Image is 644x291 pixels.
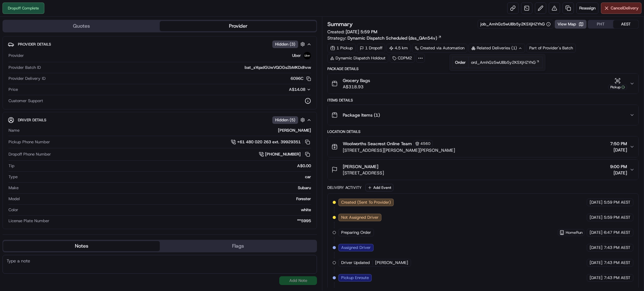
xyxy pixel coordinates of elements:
[327,66,639,71] div: Package Details
[365,184,393,191] button: Add Event
[292,53,301,58] span: Uber
[341,215,379,220] span: Not Assigned Driver
[604,260,630,266] span: 7:43 PM AEST
[3,241,160,251] button: Notes
[8,196,20,202] span: Model
[341,230,371,235] span: Preparing Order
[341,260,370,266] span: Driver Updated
[610,163,627,170] span: 9:00 PM
[265,151,301,157] span: [PHONE_NUMBER]
[275,41,295,47] span: Hidden ( 3 )
[272,40,307,48] button: Hidden (3)
[327,98,639,103] div: Items Details
[480,21,551,27] button: job_AmhGz5wUBb5y2KSXjHZYhG
[610,140,627,147] span: 7:50 PM
[412,44,467,52] a: Created via Automation
[608,78,627,90] button: Pickup
[343,140,412,147] span: Woolworths Seacrest Online Team
[272,116,307,124] button: Hidden (5)
[328,105,638,125] button: Package Items (1)
[590,215,602,220] span: [DATE]
[8,163,14,169] span: Tip
[590,260,602,266] span: [DATE]
[343,170,384,176] span: [STREET_ADDRESS]
[346,29,377,35] span: [DATE] 5:59 PM
[18,42,51,47] span: Provider Details
[390,54,415,63] div: CDPM2
[8,174,18,180] span: Type
[259,151,311,158] button: [PHONE_NUMBER]
[327,54,388,63] div: Dynamic Dispatch Holdout
[160,21,316,31] button: Provider
[21,207,311,213] div: white
[327,29,377,35] span: Created:
[8,151,51,157] span: Dropoff Phone Number
[8,98,43,104] span: Customer Support
[613,20,638,28] button: AEST
[590,275,602,281] span: [DATE]
[8,139,50,145] span: Pickup Phone Number
[245,65,311,70] span: bat_sYqadGUwVQOGs2bMKDdhvw
[3,21,160,31] button: Quotes
[375,260,408,266] span: [PERSON_NAME]
[343,112,380,118] span: Package Items ( 1 )
[8,87,18,92] span: Price
[256,87,311,92] button: A$14.08
[341,245,371,250] span: Assigned Driver
[341,200,391,205] span: Created (Sent To Provider)
[590,245,602,250] span: [DATE]
[343,163,378,170] span: [PERSON_NAME]
[8,185,19,191] span: Make
[17,163,311,169] div: A$0.00
[343,77,370,84] span: Grocery Bags
[8,39,312,49] button: Provider DetailsHidden (3)
[576,3,598,14] button: Reassign
[566,230,583,235] span: HomeRun
[327,129,639,134] div: Location Details
[289,87,305,92] span: A$14.08
[18,118,46,123] span: Driver Details
[469,44,525,52] div: Related Deliveries (1)
[604,200,630,205] span: 5:59 PM AEST
[22,196,311,202] div: Forester
[610,147,627,153] span: [DATE]
[386,44,411,52] div: 4.5 km
[601,3,641,14] button: CancelDelivery
[590,230,602,235] span: [DATE]
[8,218,49,224] span: License Plate Number
[328,136,638,157] button: Woolworths Seacrest Online Team4560[STREET_ADDRESS][PERSON_NAME][PERSON_NAME]7:50 PM[DATE]
[555,20,586,29] button: View Map
[604,215,630,220] span: 5:59 PM AEST
[610,170,627,176] span: [DATE]
[347,35,442,41] a: Dynamic Dispatch Scheduled (dss_QAn54v)
[343,84,370,90] span: A$318.93
[604,275,630,281] span: 7:43 PM AEST
[327,21,353,27] h3: Summary
[237,139,301,145] span: +61 480 020 263 ext. 39929351
[160,241,316,251] button: Flags
[341,275,369,281] span: Pickup Enroute
[588,20,613,28] button: PHT
[328,74,638,94] button: Grocery BagsA$318.93Pickup
[327,35,442,41] div: Strategy:
[452,57,469,68] td: Order
[579,5,596,11] span: Reassign
[8,53,24,58] span: Provider
[21,185,311,191] div: Subaru
[611,5,639,11] span: Cancel Delivery
[231,139,311,145] a: +61 480 020 263 ext. 39929351
[8,76,46,81] span: Provider Delivery ID
[604,230,630,235] span: 6:47 PM AEST
[604,245,630,250] span: 7:43 PM AEST
[20,174,311,180] div: car
[590,200,602,205] span: [DATE]
[275,117,295,123] span: Hidden ( 5 )
[471,60,540,65] a: ord_AmhGz5wUBb5y2KSXjHZYhG
[303,52,311,59] img: uber-new-logo.jpeg
[343,147,455,153] span: [STREET_ADDRESS][PERSON_NAME][PERSON_NAME]
[327,185,362,190] div: Delivery Activity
